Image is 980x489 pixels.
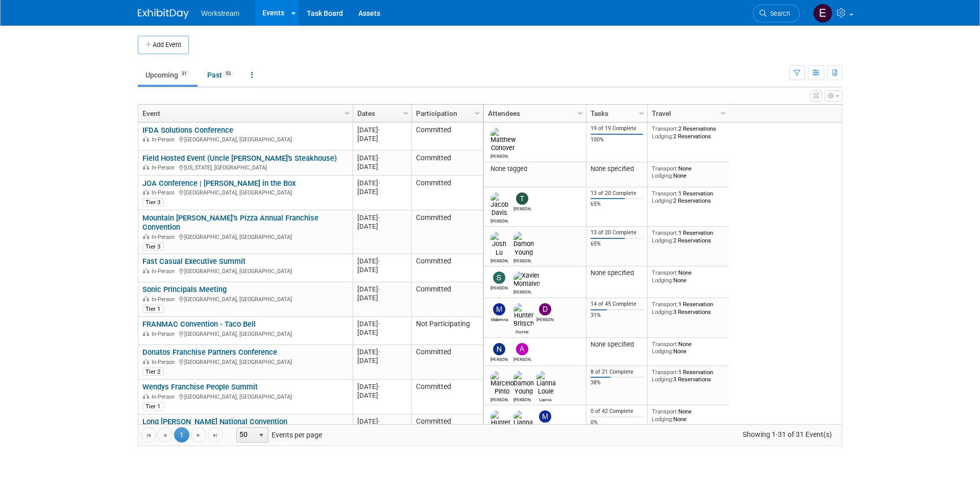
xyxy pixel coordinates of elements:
span: Go to the next page [194,431,203,439]
span: Lodging: [652,133,673,140]
img: Lianna Louie [513,410,533,435]
div: 13 of 20 Complete [591,190,644,197]
span: Lodging: [652,376,673,383]
td: Committed [411,282,483,317]
img: Marcelo Pinto [491,371,514,396]
td: Committed [411,176,483,210]
a: Mountain [PERSON_NAME]’s Pizza Annual Franchise Convention [142,213,318,232]
img: Andrew Walters [516,343,528,355]
div: None None [652,340,725,355]
img: Damon Young [513,371,534,396]
div: 2 Reservations 2 Reservations [652,125,725,140]
img: Tanner Michaelis [516,192,528,205]
a: Sonic Principals Meeting [142,285,227,294]
img: Josh Lu [491,232,508,256]
a: Wendys Franchise People Summit [142,382,258,392]
span: Lodging: [652,308,673,315]
a: Go to the previous page [157,427,173,443]
span: In-Person [152,189,178,196]
td: Committed [411,151,483,176]
a: Participation [416,105,476,122]
span: Events per page [224,427,332,443]
div: [DATE] [357,328,407,337]
div: None specified [591,165,644,173]
span: Column Settings [473,109,481,117]
div: Xavier Montalvo [513,288,531,295]
a: Search [753,5,800,22]
td: Not Participating [411,317,483,345]
img: Makenna Clark [539,410,551,423]
a: Go to the first page [141,427,156,443]
div: [DATE] [357,391,407,400]
img: In-Person Event [143,189,149,194]
a: Column Settings [342,105,353,120]
div: 65% [591,201,644,208]
div: Tanner Michaelis [513,205,531,211]
div: None None [652,408,725,423]
img: In-Person Event [143,394,149,399]
div: Marcelo Pinto [491,396,508,402]
button: Add Event [138,36,189,54]
a: Long [PERSON_NAME] National Convention [142,417,287,426]
div: Hunter Britsch [513,328,531,334]
img: Hunter Britsch [513,303,534,328]
a: Tasks [591,105,641,122]
div: [DATE] [357,222,407,231]
span: In-Person [152,268,178,275]
div: 0 of 42 Complete [591,408,644,415]
div: [DATE] [357,265,407,274]
span: select [257,431,265,439]
span: - [378,154,380,162]
a: Past53 [200,65,241,85]
a: Travel [652,105,722,122]
div: Tier 1 [142,305,164,313]
span: Lodging: [652,277,673,284]
td: Committed [411,210,483,254]
div: [DATE] [357,154,407,162]
span: Column Settings [343,109,351,117]
div: Makenna Clark [491,315,508,322]
span: - [378,418,380,425]
img: Dwight Smith [539,303,551,315]
div: None specified [591,269,644,277]
span: Search [767,10,790,17]
div: 19 of 19 Complete [591,125,644,132]
span: In-Person [152,234,178,240]
a: Attendees [488,105,579,122]
div: 1 Reservation 3 Reservations [652,369,725,383]
a: Event [142,105,346,122]
a: Field Hosted Event (Uncle [PERSON_NAME]'s Steakhouse) [142,154,337,163]
div: [GEOGRAPHIC_DATA], [GEOGRAPHIC_DATA] [142,357,348,366]
img: Makenna Clark [493,303,505,315]
span: Lodging: [652,197,673,204]
a: Column Settings [472,105,483,120]
td: Committed [411,414,483,443]
img: In-Person Event [143,331,149,336]
a: Column Settings [636,105,648,120]
span: 31 [179,70,190,78]
div: [GEOGRAPHIC_DATA], [GEOGRAPHIC_DATA] [142,188,348,197]
span: Transport: [652,269,678,276]
div: [GEOGRAPHIC_DATA], [GEOGRAPHIC_DATA] [142,135,348,143]
td: Committed [411,345,483,380]
div: 1 Reservation 3 Reservations [652,301,725,315]
div: Nick Walters [491,355,508,362]
div: 38% [591,379,644,386]
img: In-Person Event [143,268,149,273]
div: Tier 3 [142,198,164,206]
img: In-Person Event [143,234,149,239]
span: Column Settings [638,109,646,117]
div: 0% [591,419,644,426]
div: [DATE] [357,187,407,196]
div: 13 of 20 Complete [591,229,644,236]
span: In-Person [152,331,178,337]
img: In-Person Event [143,164,149,169]
img: Xavier Montalvo [513,272,540,288]
span: - [378,257,380,265]
div: [DATE] [357,213,407,222]
div: [GEOGRAPHIC_DATA], [GEOGRAPHIC_DATA] [142,295,348,303]
img: Jacob Davis [491,192,508,217]
a: Go to the last page [208,427,223,443]
span: Column Settings [402,109,410,117]
span: 53 [223,70,234,78]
